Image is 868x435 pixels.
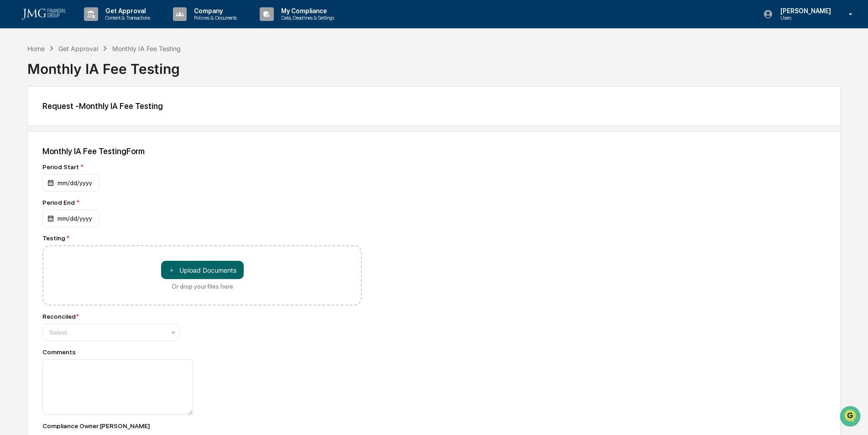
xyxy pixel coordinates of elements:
div: Period End [42,199,179,206]
div: 🔎 [9,133,16,140]
div: mm/dd/yyyy [42,210,99,227]
p: Get Approval [98,7,155,15]
div: Request - Monthly IA Fee Testing [42,101,826,111]
div: 🖐️ [9,116,16,123]
div: Start new chat [31,70,150,79]
span: Pylon [91,155,110,161]
div: Monthly IA Fee Testing [112,45,181,52]
img: 1746055101610-c473b297-6a78-478c-a979-82029cc54cd1 [9,70,26,86]
p: Company [187,7,241,15]
div: Reconciled [42,313,79,320]
div: Testing [42,234,362,242]
img: logo [22,9,66,20]
div: Comments [42,348,362,356]
iframe: Open customer support [839,405,863,430]
div: mm/dd/yyyy [42,174,99,192]
div: Compliance Owner : [PERSON_NAME] [42,422,362,430]
p: Data, Deadlines & Settings [274,15,339,21]
span: Data Lookup [18,132,58,141]
button: Or drop your files here [161,261,244,279]
p: [PERSON_NAME] [773,7,836,15]
p: Users [773,15,836,21]
p: My Compliance [274,7,339,15]
div: We're available if you need us! [31,79,115,86]
div: Monthly IA Fee Testing Form [42,146,826,156]
div: Home [27,45,45,52]
a: 🗄️Attestations [63,111,117,128]
p: How can we help? [9,19,166,34]
button: Start new chat [155,72,166,83]
span: Preclearance [18,115,59,124]
p: Content & Transactions [98,15,155,21]
a: 🔎Data Lookup [5,129,61,145]
span: ＋ [168,266,175,274]
span: Attestations [75,115,113,124]
div: Get Approval [58,45,98,52]
a: Powered byPylon [64,154,110,161]
a: 🖐️Preclearance [5,111,63,128]
div: Or drop your files here [172,283,233,290]
div: Period Start [42,163,179,171]
p: Policies & Documents [187,15,241,21]
div: 🗄️ [66,116,73,123]
div: Monthly IA Fee Testing [27,53,841,77]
